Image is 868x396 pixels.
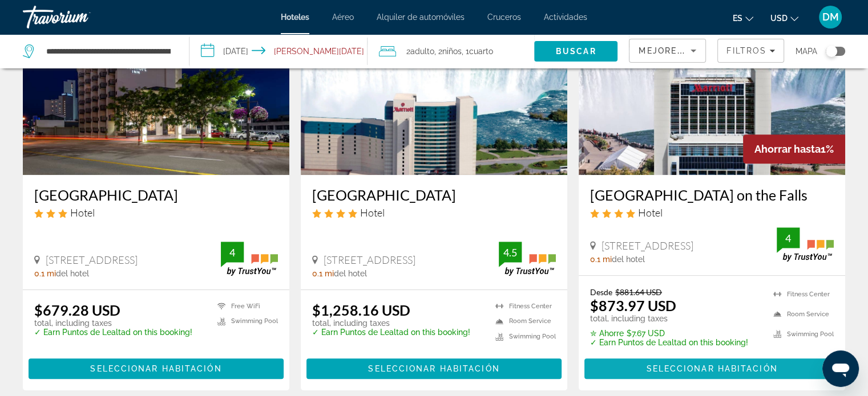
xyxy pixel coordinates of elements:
li: Free WiFi [212,301,278,311]
span: Buscar [556,47,596,56]
div: 4 star Hotel [312,206,556,219]
li: Fitness Center [490,301,556,311]
span: Filtros [726,46,766,55]
span: Mapa [796,43,817,59]
p: total, including taxes [34,319,192,328]
a: Aéreo [332,13,354,22]
span: Hotel [360,206,385,219]
button: User Menu [815,5,845,29]
span: , 2 [434,43,462,59]
li: Fitness Center [768,287,834,301]
p: total, including taxes [590,314,748,323]
span: 0.1 mi [312,269,334,278]
div: 4 [221,246,244,259]
span: del hotel [56,269,89,278]
span: Niños [442,47,462,56]
span: Seleccionar habitación [90,364,221,373]
button: Toggle map [817,46,845,56]
p: ✓ Earn Puntos de Lealtad on this booking! [34,328,192,337]
li: Swimming Pool [768,327,834,341]
del: $881.64 USD [615,287,662,297]
span: Seleccionar habitación [646,364,777,373]
div: 1% [743,134,845,164]
div: 3 star Hotel [34,206,278,219]
li: Room Service [490,317,556,326]
span: 2 [406,43,434,59]
a: Alquiler de automóviles [377,13,465,22]
li: Swimming Pool [212,317,278,326]
li: Room Service [768,307,834,321]
button: Search [534,41,617,62]
span: ✮ Ahorre [590,329,624,338]
button: Change currency [770,10,798,26]
button: Seleccionar habitación [306,358,562,379]
span: Desde [590,287,612,297]
div: 4 [777,231,800,245]
a: [GEOGRAPHIC_DATA] on the Falls [590,186,834,203]
a: Seleccionar habitación [306,361,562,373]
span: [STREET_ADDRESS] [601,239,693,252]
a: Actividades [544,13,587,22]
a: Hoteles [281,13,309,22]
button: Filters [717,39,784,63]
span: 0.1 mi [590,255,612,264]
a: [GEOGRAPHIC_DATA] [312,186,556,203]
span: Seleccionar habitación [368,364,499,373]
span: 0.1 mi [34,269,56,278]
span: DM [822,11,839,23]
span: Adulto [410,47,434,56]
iframe: Button to launch messaging window [822,350,859,387]
p: $7.67 USD [590,329,748,338]
span: del hotel [334,269,367,278]
img: TrustYou guest rating badge [777,227,834,261]
p: ✓ Earn Puntos de Lealtad on this booking! [590,338,748,347]
span: Ahorrar hasta [754,143,821,155]
a: Seleccionar habitación [29,361,284,373]
li: Swimming Pool [490,332,556,341]
span: Hotel [638,206,663,219]
button: Select check in and out date [189,34,368,68]
span: Cuarto [469,47,493,56]
span: [STREET_ADDRESS] [324,254,415,266]
span: [STREET_ADDRESS] [46,254,138,266]
mat-select: Sort by [639,44,696,58]
img: TrustYou guest rating badge [499,242,556,275]
button: Seleccionar habitación [29,358,284,379]
span: es [733,14,742,23]
div: 4.5 [499,246,522,259]
button: Change language [733,10,753,26]
span: Mejores descuentos [639,46,753,55]
span: Hotel [70,206,95,219]
span: , 1 [462,43,493,59]
span: del hotel [612,255,645,264]
a: Travorium [23,2,137,32]
button: Seleccionar habitación [584,358,839,379]
ins: $1,258.16 USD [312,301,410,319]
p: ✓ Earn Puntos de Lealtad on this booking! [312,328,470,337]
ins: $873.97 USD [590,297,676,314]
a: Seleccionar habitación [584,361,839,373]
input: Search hotel destination [45,43,172,60]
button: Travelers: 2 adults, 2 children [368,34,534,68]
a: Cruceros [487,13,521,22]
a: [GEOGRAPHIC_DATA] [34,186,278,203]
div: 4 star Hotel [590,206,834,219]
p: total, including taxes [312,319,470,328]
span: USD [770,14,788,23]
ins: $679.28 USD [34,301,120,319]
img: TrustYou guest rating badge [221,242,278,275]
